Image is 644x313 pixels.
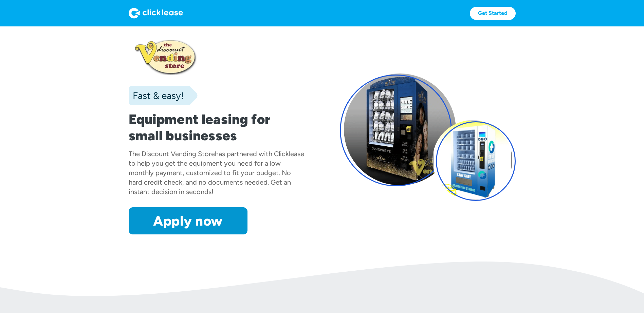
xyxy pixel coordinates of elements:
div: Fast & easy! [129,89,184,102]
div: The Discount Vending Store [129,150,215,158]
a: Apply now [129,207,247,234]
a: Get Started [470,7,516,20]
div: has partnered with Clicklease to help you get the equipment you need for a low monthly payment, c... [129,150,304,196]
h1: Equipment leasing for small businesses [129,111,305,144]
img: Logo [129,8,183,19]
